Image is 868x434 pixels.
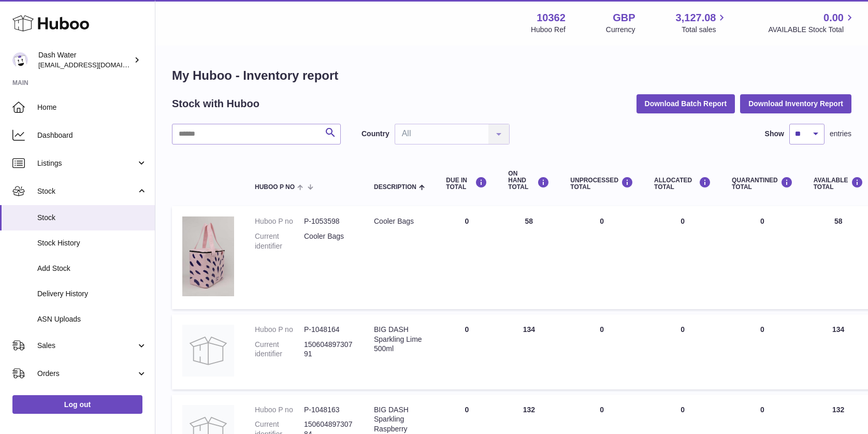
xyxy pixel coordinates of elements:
[304,405,353,415] dd: P-1048163
[361,129,389,139] label: Country
[606,25,635,35] div: Currency
[823,11,844,25] span: 0.00
[654,177,711,191] div: ALLOCATED Total
[255,325,304,335] dt: Huboo P no
[613,11,635,25] strong: GBP
[255,184,295,191] span: Huboo P no
[732,177,793,191] div: QUARANTINED Total
[636,94,735,113] button: Download Batch Report
[37,369,136,379] span: Orders
[760,217,764,225] span: 0
[37,131,147,140] span: Dashboard
[304,340,353,359] dd: 15060489730791
[12,52,28,68] img: bea@dash-water.com
[304,216,353,226] dd: P-1053598
[740,94,851,113] button: Download Inventory Report
[38,50,132,70] div: Dash Water
[255,232,304,251] dt: Current identifier
[682,25,728,35] span: Total sales
[255,405,304,415] dt: Huboo P no
[374,184,416,191] span: Description
[537,11,566,25] strong: 10362
[760,325,764,334] span: 0
[12,395,142,414] a: Log out
[38,61,152,69] span: [EMAIL_ADDRESS][DOMAIN_NAME]
[172,97,259,111] h2: Stock with Huboo
[37,158,136,168] span: Listings
[172,67,851,84] h1: My Huboo - Inventory report
[644,206,721,309] td: 0
[768,11,856,35] a: 0.00 AVAILABLE Stock Total
[37,238,147,248] span: Stock History
[37,264,147,273] span: Add Stock
[498,314,560,389] td: 134
[760,406,764,414] span: 0
[676,11,728,35] a: 3,127.08 Total sales
[814,177,863,191] div: AVAILABLE Total
[37,103,147,112] span: Home
[644,314,721,389] td: 0
[37,213,147,223] span: Stock
[830,129,851,139] span: entries
[304,232,353,251] dd: Cooler Bags
[570,177,633,191] div: UNPROCESSED Total
[304,325,353,335] dd: P-1048164
[37,289,147,299] span: Delivery History
[676,11,716,25] span: 3,127.08
[37,314,147,324] span: ASN Uploads
[498,206,560,309] td: 58
[37,341,136,351] span: Sales
[436,314,498,389] td: 0
[255,340,304,359] dt: Current identifier
[374,216,425,226] div: Cooler Bags
[182,325,234,377] img: product image
[560,206,644,309] td: 0
[531,25,566,35] div: Huboo Ref
[508,170,549,191] div: ON HAND Total
[768,25,856,35] span: AVAILABLE Stock Total
[374,325,425,354] div: BIG DASH Sparkling Lime 500ml
[560,314,644,389] td: 0
[436,206,498,309] td: 0
[446,177,487,191] div: DUE IN TOTAL
[765,129,784,139] label: Show
[37,186,136,196] span: Stock
[255,216,304,226] dt: Huboo P no
[182,216,234,296] img: product image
